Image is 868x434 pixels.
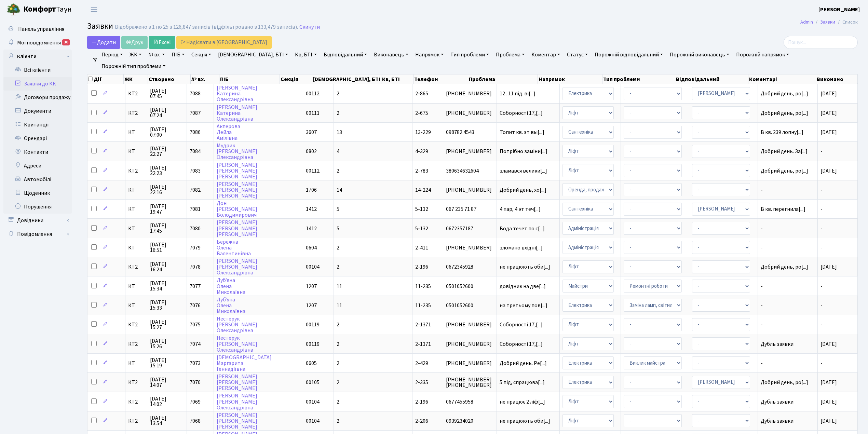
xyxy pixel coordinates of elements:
[3,132,72,145] a: Орендарі
[215,49,291,60] a: [DEMOGRAPHIC_DATA], БТІ
[3,50,72,63] a: Клієнти
[115,24,298,30] div: Відображено з 1 по 25 з 126,847 записів (відфільтровано з 133,479 записів).
[217,200,257,219] a: Дон[PERSON_NAME]Володимирович
[87,20,113,32] span: Заявки
[761,263,808,271] span: Добрий день, ро[...]
[500,205,541,213] span: 4 пар, 4 эт теч[...]
[217,180,257,200] a: [PERSON_NAME][PERSON_NAME][PERSON_NAME]
[761,226,815,231] span: -
[415,128,431,136] span: 13-229
[7,3,21,16] img: logo.png
[820,302,823,309] span: -
[500,283,546,290] span: довідник на две[...]
[337,417,339,425] span: 2
[446,377,494,388] span: [PHONE_NUMBER] [PHONE_NUMBER]
[150,415,184,426] span: [DATE] 13:54
[337,263,339,271] span: 2
[150,88,184,99] span: [DATE] 07:45
[150,261,184,272] span: [DATE] 16:24
[337,186,342,194] span: 14
[337,167,339,175] span: 2
[761,418,815,424] span: Дубль заявки
[306,225,317,232] span: 1412
[128,130,144,135] span: КТ
[820,340,837,348] span: [DATE]
[761,322,815,327] span: -
[500,186,546,194] span: Добрий день, хо[...]
[500,321,543,328] span: Соборності 17,[...]
[217,257,257,276] a: [PERSON_NAME][PERSON_NAME]Олександрівна
[150,357,184,368] span: [DATE] 15:19
[306,148,317,155] span: 0802
[800,18,813,26] a: Admin
[150,319,184,330] span: [DATE] 15:27
[761,128,803,136] span: В кв. 239 лопну[...]
[3,227,72,241] a: Повідомлення
[190,321,201,328] span: 7075
[761,284,815,289] span: -
[820,109,837,117] span: [DATE]
[415,109,428,117] span: 2-675
[337,340,339,348] span: 2
[761,361,815,366] span: -
[217,335,257,354] a: Нестерук[PERSON_NAME]Олександрівна
[217,411,257,431] a: [PERSON_NAME][PERSON_NAME][PERSON_NAME]
[306,109,320,117] span: 00111
[299,24,320,30] a: Скинути
[761,341,815,347] span: Дубль заявки
[190,186,201,194] span: 7082
[3,22,72,36] a: Панель управління
[761,187,815,193] span: -
[337,90,339,97] span: 2
[761,148,808,155] span: Добрий день. За[...]
[217,104,257,123] a: [PERSON_NAME]КатеринаОлександрівна
[217,84,257,103] a: [PERSON_NAME]КатеринаОлександрівна
[500,360,547,367] span: Добрий день. Ре[...]
[446,206,494,212] span: 067 235 71 87
[446,303,494,308] span: 0501052600
[306,263,320,271] span: 00104
[415,302,431,309] span: 11-235
[761,109,808,117] span: Добрий день, ро[...]
[3,63,72,77] a: Всі клієнти
[337,244,339,252] span: 2
[217,277,245,296] a: Луб'янаОленаМиколаївна
[538,74,602,84] th: Напрямок
[150,107,184,118] span: [DATE] 07:24
[337,398,339,406] span: 2
[413,74,468,84] th: Телефон
[446,245,494,250] span: [PHONE_NUMBER]
[818,6,860,13] b: [PERSON_NAME]
[217,161,257,180] a: [PERSON_NAME][PERSON_NAME][PERSON_NAME]
[500,263,550,271] span: не працюють оби[...]
[446,264,494,270] span: 0672345928
[190,128,201,136] span: 7086
[371,49,411,60] a: Виконавець
[217,296,245,315] a: Луб'янаОленаМиколаївна
[748,74,816,84] th: Коментарі
[128,187,144,193] span: КТ
[415,225,428,232] span: 5-132
[446,399,494,405] span: 0677455958
[446,361,494,366] span: [PHONE_NUMBER]
[500,225,545,232] span: Вода течет по с[...]
[99,49,125,60] a: Період
[306,128,317,136] span: 3607
[321,49,370,60] a: Відповідальний
[468,74,538,84] th: Проблема
[190,205,201,213] span: 7081
[128,322,144,327] span: КТ2
[17,39,61,46] span: Мої повідомлення
[3,118,72,132] a: Квитанції
[820,398,837,406] span: [DATE]
[446,226,494,231] span: 0672357187
[217,354,272,373] a: [DEMOGRAPHIC_DATA]МаргаритаГеннадіївна
[3,77,72,91] a: Заявки до КК
[415,379,428,386] span: 2-335
[761,399,815,405] span: Дубль заявки
[190,225,201,232] span: 7080
[415,244,428,252] span: 2-411
[381,74,414,84] th: Кв, БТІ
[820,244,823,252] span: -
[92,39,116,46] span: Додати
